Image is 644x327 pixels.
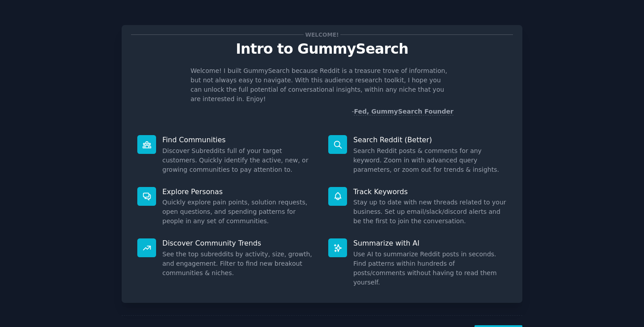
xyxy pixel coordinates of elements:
[162,250,316,278] dd: See the top subreddits by activity, size, growth, and engagement. Filter to find new breakout com...
[191,66,453,104] p: Welcome! I built GummySearch because Reddit is a treasure trove of information, but not always ea...
[304,30,340,39] span: Welcome!
[354,108,453,115] a: Fed, GummySearch Founder
[353,187,507,196] p: Track Keywords
[352,107,453,116] div: -
[162,198,316,226] dd: Quickly explore pain points, solution requests, open questions, and spending patterns for people ...
[162,187,316,196] p: Explore Personas
[353,135,507,144] p: Search Reddit (Better)
[353,250,507,287] dd: Use AI to summarize Reddit posts in seconds. Find patterns within hundreds of posts/comments with...
[353,198,507,226] dd: Stay up to date with new threads related to your business. Set up email/slack/discord alerts and ...
[162,146,316,174] dd: Discover Subreddits full of your target customers. Quickly identify the active, new, or growing c...
[353,238,507,248] p: Summarize with AI
[353,146,507,174] dd: Search Reddit posts & comments for any keyword. Zoom in with advanced query parameters, or zoom o...
[162,135,316,144] p: Find Communities
[162,238,316,248] p: Discover Community Trends
[131,41,513,57] p: Intro to GummySearch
